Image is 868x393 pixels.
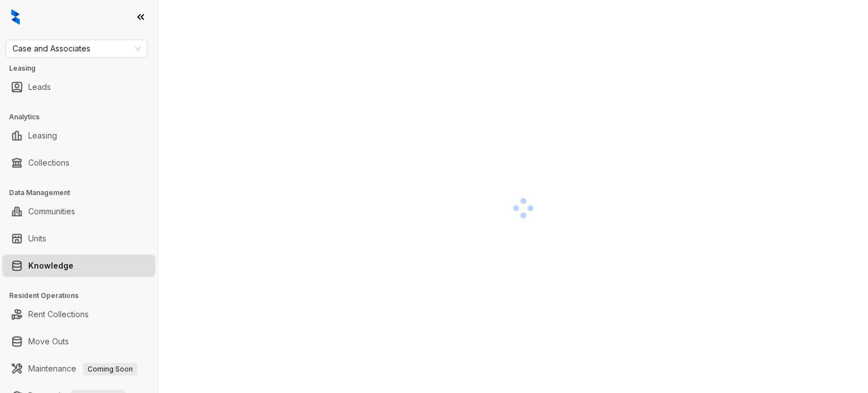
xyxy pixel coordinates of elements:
li: Collections [2,152,155,174]
li: Rent Collections [2,303,155,326]
a: Knowledge [28,254,73,277]
span: Coming Soon [83,363,137,375]
li: Move Outs [2,330,155,353]
li: Units [2,227,155,250]
a: Units [28,227,46,250]
h3: Leasing [9,63,158,74]
a: Collections [28,152,70,174]
h3: Data Management [9,188,158,198]
a: Rent Collections [28,303,89,326]
li: Communities [2,200,155,223]
li: Leasing [2,124,155,147]
a: Leasing [28,124,57,147]
a: Communities [28,200,75,223]
h3: Resident Operations [9,291,158,301]
a: Leads [28,76,51,98]
a: Move Outs [28,330,69,353]
img: logo [11,9,20,25]
span: Case and Associates [12,40,141,57]
li: Leads [2,76,155,98]
li: Maintenance [2,357,155,380]
h3: Analytics [9,112,158,122]
li: Knowledge [2,254,155,277]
